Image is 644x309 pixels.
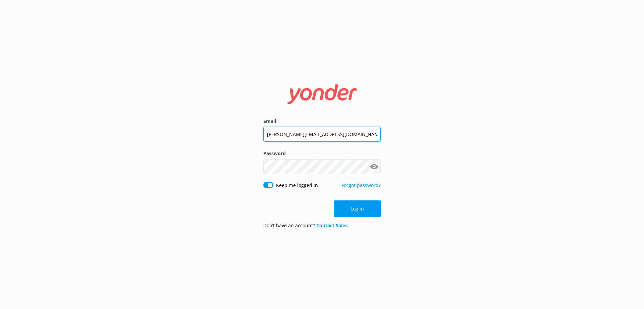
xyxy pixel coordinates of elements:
[316,222,347,229] a: Contact Sales
[367,160,381,173] button: Show password
[263,118,381,125] label: Email
[334,200,381,217] button: Log in
[341,182,381,188] a: Forgot password?
[263,222,347,229] p: Don’t have an account?
[263,150,381,157] label: Password
[276,182,318,189] label: Keep me logged in
[263,127,381,142] input: user@emailaddress.com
